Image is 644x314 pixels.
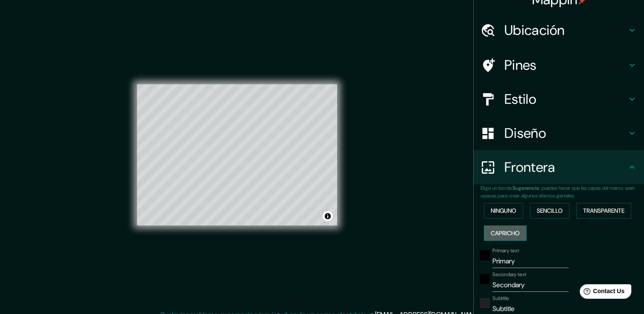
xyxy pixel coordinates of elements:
[492,295,509,302] label: Subtitle
[512,185,539,191] b: Sugerencia
[491,206,516,216] font: Ninguno
[583,206,624,216] font: Transparente
[491,228,520,239] font: Capricho
[504,57,627,74] h4: Pines
[474,82,644,116] div: Estilo
[504,125,627,142] h4: Diseño
[504,159,627,176] h4: Frontera
[474,116,644,150] div: Diseño
[480,250,490,260] button: black
[530,203,570,219] button: Sencillo
[474,48,644,82] div: Pines
[492,247,519,254] label: Primary text
[481,184,644,200] p: Elige un borde. : puedes hacer que las capas del marco sean opacas para crear algunos efectos gen...
[474,150,644,184] div: Frontera
[504,91,627,108] h4: Estilo
[576,203,631,219] button: Transparente
[480,298,490,308] button: color-222222
[537,206,563,216] font: Sencillo
[480,274,490,284] button: black
[474,13,644,47] div: Ubicación
[504,22,627,39] h4: Ubicación
[323,211,333,221] button: Alternar atribución
[484,203,523,219] button: Ninguno
[568,281,635,305] iframe: Help widget launcher
[492,271,527,278] label: Secondary text
[484,226,527,241] button: Capricho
